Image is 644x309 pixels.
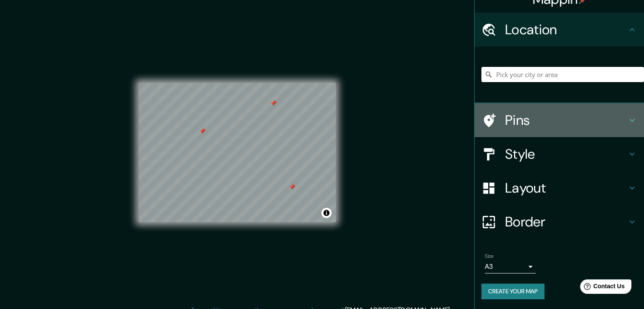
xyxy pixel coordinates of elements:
[505,213,627,230] h4: Border
[505,112,627,129] h4: Pins
[505,21,627,38] h4: Location
[475,137,644,171] div: Style
[475,103,644,137] div: Pins
[505,179,627,196] h4: Layout
[485,260,536,273] div: A3
[569,276,635,300] iframe: Help widget launcher
[475,13,644,47] div: Location
[475,171,644,205] div: Layout
[481,284,544,299] button: Create your map
[321,208,332,218] button: Toggle attribution
[139,83,336,222] canvas: Map
[485,253,494,260] label: Size
[475,205,644,239] div: Border
[505,146,627,163] h4: Style
[481,67,644,82] input: Pick your city or area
